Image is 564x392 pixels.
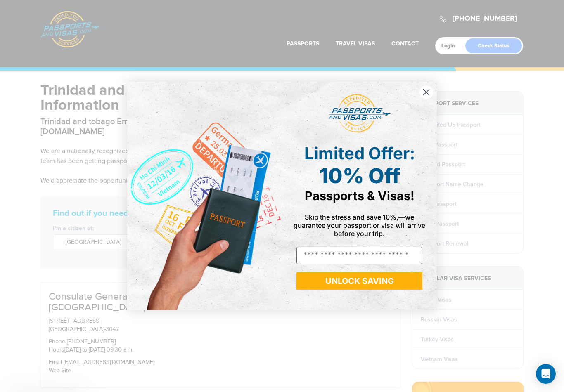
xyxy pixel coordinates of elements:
[536,364,556,384] div: Open Intercom Messenger
[419,85,434,99] button: Close dialog
[329,94,391,133] img: passports and visas
[304,143,415,163] span: Limited Offer:
[294,213,425,238] span: Skip the stress and save 10%,—we guarantee your passport or visa will arrive before your trip.
[319,163,400,188] span: 10% Off
[127,82,282,310] img: de9cda0d-0715-46ca-9a25-073762a91ba7.png
[305,189,415,203] span: Passports & Visas!
[296,272,422,290] button: UNLOCK SAVING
